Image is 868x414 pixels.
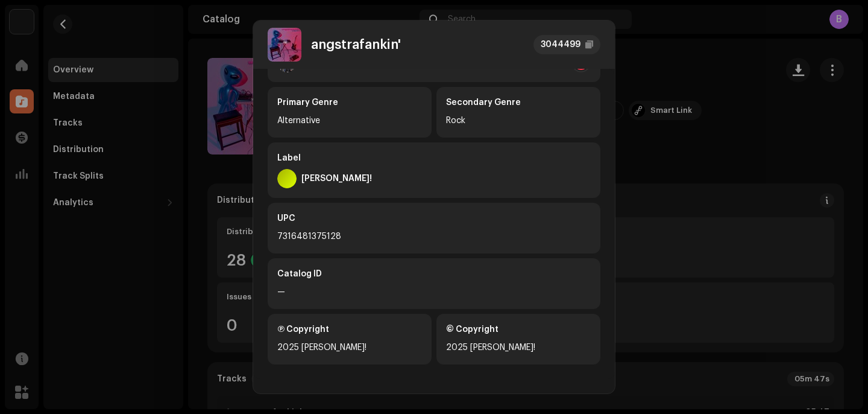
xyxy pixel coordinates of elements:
div: 3044499 [541,37,580,52]
div: — [277,285,591,299]
div: 2025 [PERSON_NAME]! [277,340,422,355]
img: 1ff1b90c-1c7e-461d-919b-3145c394b573 [268,28,301,62]
div: © Copyright [446,323,591,336]
div: Primary Genre [277,97,422,109]
div: Catalog ID [277,268,591,280]
div: 7316481375128 [277,229,591,244]
div: Ⓟ Copyright [277,323,422,336]
div: 2025 [PERSON_NAME]! [446,340,591,355]
div: Rock [446,113,591,128]
div: UPC [277,212,591,225]
div: angstrafankin' [311,37,401,52]
div: Alternative [277,113,422,128]
div: Label [277,152,591,164]
div: [PERSON_NAME]! [301,174,372,183]
div: Secondary Genre [446,97,591,109]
